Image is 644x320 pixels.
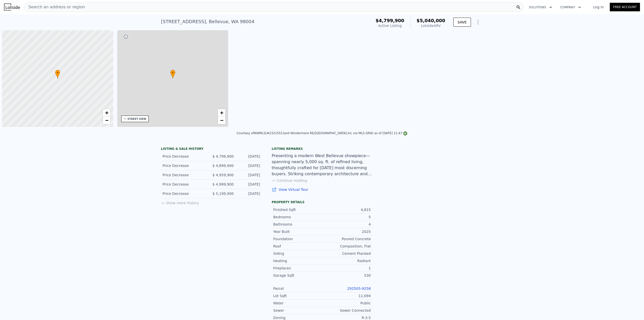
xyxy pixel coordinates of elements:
div: STREET VIEW [128,117,146,121]
span: • [170,70,175,75]
div: Property details [272,200,372,204]
div: Price Decrease [163,154,207,159]
div: [DATE] [238,172,260,177]
div: Courtesy of NWMLS (#2321551) and Windermere RE/[GEOGRAPHIC_DATA],Inc via MLS GRID as of [DATE] 11:47 [237,131,408,135]
a: View Virtual Tour [272,187,372,192]
div: Roof [273,244,322,249]
div: Price Decrease [163,191,207,196]
button: Show more history [161,198,199,205]
div: [DATE] [238,191,260,196]
div: LISTING & SALE HISTORY [161,147,262,152]
div: 5 [322,215,371,220]
button: Continue reading [272,178,307,183]
div: Composition, Flat [322,244,371,249]
div: Parcel [273,286,322,291]
div: Water [273,301,322,306]
div: [DATE] [238,163,260,168]
div: Bedrooms [273,215,322,220]
div: Lotside ARV [417,23,445,28]
div: Price Decrease [163,172,207,177]
div: Public [322,301,371,306]
span: − [220,117,223,123]
div: Bathrooms [273,222,322,227]
span: + [220,110,223,116]
div: Foundation [273,236,322,241]
a: Zoom out [103,117,110,124]
div: • [55,70,60,79]
div: 1 [322,266,371,271]
a: Log In [587,5,610,10]
div: Sewer [273,308,322,313]
a: 292505-9258 [347,287,371,291]
div: Garage Sqft [273,273,322,278]
div: 530 [322,273,371,278]
div: Price Decrease [163,182,207,187]
span: − [105,117,108,123]
div: Sewer Connected [322,308,371,313]
span: Search an address or region [24,4,85,10]
div: [STREET_ADDRESS] , Bellevue , WA 98004 [161,18,254,25]
span: $ 4,799,900 [212,154,234,158]
button: Show Options [473,17,483,27]
div: Price Decrease [163,163,207,168]
div: Siding [273,251,322,256]
div: • [170,70,175,79]
div: Presenting a modern West Bellevue showpiece—spanning nearly 5,000 sq. ft. of refined living, thou... [272,153,372,177]
img: Lotside [425,297,441,313]
div: Year Built [273,229,322,234]
span: $4,799,900 [376,18,404,23]
div: Fireplaces [273,266,322,271]
span: Active Listing [378,24,402,28]
div: Cement Planked [322,251,371,256]
div: Poured Concrete [322,236,371,241]
div: 11,094 [322,293,371,298]
div: Heating [273,258,322,263]
a: Zoom in [218,109,225,117]
span: $ 4,959,900 [212,173,234,177]
span: + [105,110,108,116]
a: Free Account [610,3,640,11]
div: [DATE] [238,154,260,159]
span: $5,040,000 [417,18,445,23]
a: Zoom out [218,117,225,124]
div: Finished Sqft [273,207,322,212]
div: [DATE] [238,182,260,187]
div: 2025 [322,229,371,234]
div: 4 [322,222,371,227]
div: Lot Sqft [273,293,322,298]
span: $ 4,899,900 [212,164,234,168]
div: 4,815 [322,207,371,212]
button: Company [556,3,585,12]
span: • [55,70,60,75]
button: Solutions [525,3,556,12]
a: Zoom in [103,109,110,117]
div: Radiant [322,258,371,263]
div: Listing remarks [272,147,372,151]
button: SAVE [453,18,471,27]
span: $ 4,999,900 [212,182,234,186]
img: Lotside [4,4,20,11]
img: NWMLS Logo [403,131,407,135]
span: $ 5,199,900 [212,192,234,196]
